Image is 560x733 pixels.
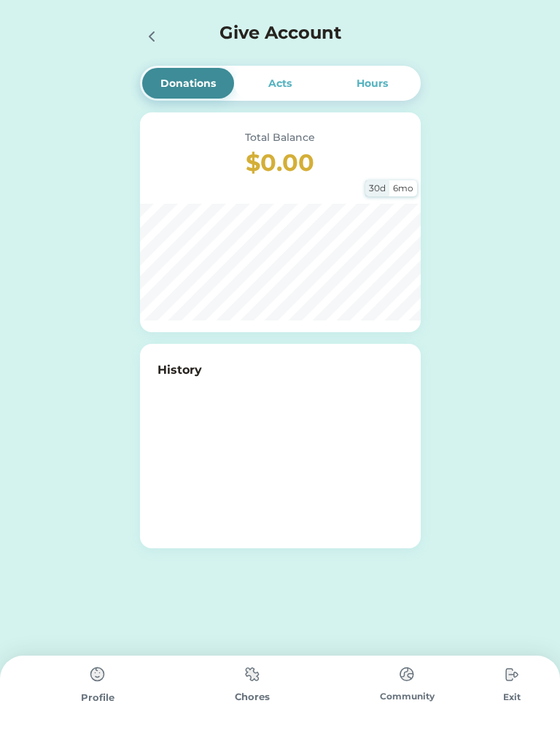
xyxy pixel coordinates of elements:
img: type%3Dchores%2C%20state%3Ddefault.svg [238,660,267,688]
div: Exit [484,691,540,704]
div: Acts [268,76,292,91]
div: Total Balance [157,130,403,145]
img: type%3Dchores%2C%20state%3Ddefault.svg [83,660,112,689]
img: type%3Dchores%2C%20state%3Ddefault.svg [392,660,421,688]
div: 6mo [389,180,417,196]
img: type%3Dchores%2C%20state%3Ddefault.svg [497,660,526,689]
h3: $0.00 [157,145,403,180]
h4: Give Account [219,20,341,46]
div: Profile [20,691,175,705]
div: Donations [160,76,216,91]
div: Chores [175,690,330,705]
div: 30d [365,180,389,196]
div: Hours [357,76,388,91]
div: Community [330,690,484,703]
h6: History [157,361,403,379]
